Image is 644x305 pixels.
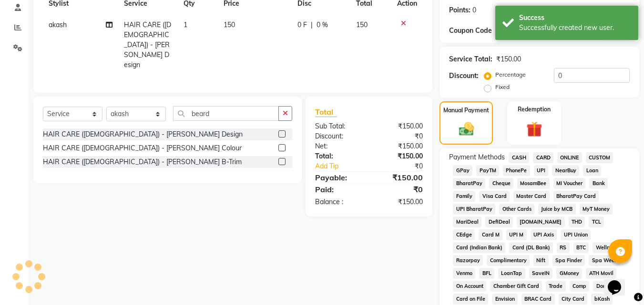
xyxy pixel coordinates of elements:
span: 1 [184,20,187,29]
span: CASH [509,152,529,163]
span: | [311,20,313,30]
div: Discount: [449,71,479,81]
div: ₹150.00 [369,121,430,131]
div: Balance : [308,197,369,207]
span: Juice by MCB [538,204,576,215]
label: Fixed [495,83,510,91]
span: ONLINE [557,152,582,163]
span: Visa Card [479,191,510,202]
span: DefiDeal [485,216,513,227]
iframe: chat widget [604,267,634,295]
span: GPay [453,165,472,176]
label: Redemption [518,105,551,114]
span: Donation [593,281,621,292]
div: Payable: [308,172,369,183]
label: Percentage [495,70,526,79]
span: Card M [479,229,502,240]
span: 0 % [317,20,328,30]
img: _gift.svg [521,119,547,139]
div: 0 [472,5,476,15]
div: Successfully created new user. [519,23,631,33]
span: Complimentary [487,255,530,266]
span: Card on File [453,294,488,305]
span: MariDeal [453,216,481,227]
span: Wellnessta [593,242,625,253]
span: On Account [453,281,486,292]
span: MosamBee [517,178,550,189]
span: Spa Week [589,255,620,266]
div: Paid: [308,184,369,195]
span: NearBuy [552,165,579,176]
div: Service Total: [449,54,492,64]
span: BFL [479,268,494,279]
div: Coupon Code [449,26,509,36]
span: CARD [533,152,553,163]
div: HAIR CARE ([DEMOGRAPHIC_DATA]) - [PERSON_NAME] B-Trim [43,157,242,167]
span: Venmo [453,268,475,279]
span: Family [453,191,475,202]
span: Bank [589,178,608,189]
span: Loan [583,165,601,176]
span: UPI Union [561,229,591,240]
span: Cheque [489,178,513,189]
span: UPI M [506,229,527,240]
span: Payment Methods [449,152,505,162]
span: PayTM [476,165,499,176]
div: ₹0 [379,161,430,171]
div: Points: [449,5,470,15]
span: LoanTap [498,268,525,279]
span: Master Card [513,191,550,202]
div: Net: [308,141,369,151]
span: 150 [224,20,235,29]
div: HAIR CARE ([DEMOGRAPHIC_DATA]) - [PERSON_NAME] Colour [43,143,242,153]
span: Spa Finder [552,255,585,266]
span: SaveIN [529,268,553,279]
span: Chamber Gift Card [490,281,542,292]
span: UPI BharatPay [453,204,495,215]
label: Manual Payment [443,106,489,115]
span: City Card [559,294,588,305]
div: ₹150.00 [369,172,430,183]
span: 150 [356,20,368,29]
div: Sub Total: [308,121,369,131]
span: CEdge [453,229,475,240]
input: Search or Scan [173,106,279,121]
span: bKash [591,294,613,305]
div: ₹0 [369,131,430,141]
span: UPI Axis [531,229,557,240]
div: ₹150.00 [369,197,430,207]
a: Add Tip [308,161,379,171]
div: ₹150.00 [496,54,521,64]
span: RS [557,242,570,253]
span: UPI [534,165,549,176]
span: Razorpay [453,255,483,266]
div: HAIR CARE ([DEMOGRAPHIC_DATA]) - [PERSON_NAME] Design [43,129,243,139]
span: ATH Movil [586,268,616,279]
span: BRAC Card [521,294,555,305]
div: Discount: [308,131,369,141]
span: Comp [570,281,590,292]
span: PhonePe [503,165,530,176]
span: Envision [492,294,518,305]
img: _cash.svg [454,120,479,138]
span: BTC [573,242,589,253]
span: Trade [546,281,566,292]
div: ₹150.00 [369,151,430,161]
span: Nift [533,255,549,266]
span: HAIR CARE ([DEMOGRAPHIC_DATA]) - [PERSON_NAME] Design [124,20,171,69]
span: Card (Indian Bank) [453,242,505,253]
span: 0 F [297,20,307,30]
div: Total: [308,151,369,161]
span: TCL [589,216,604,227]
span: MI Voucher [553,178,586,189]
span: [DOMAIN_NAME] [517,216,565,227]
span: Other Cards [499,204,534,215]
span: MyT Money [580,204,613,215]
span: CUSTOM [586,152,613,163]
span: BharatPay Card [553,191,599,202]
span: GMoney [556,268,582,279]
div: Success [519,13,631,23]
span: THD [569,216,585,227]
span: Card (DL Bank) [509,242,553,253]
span: akash [49,20,67,29]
